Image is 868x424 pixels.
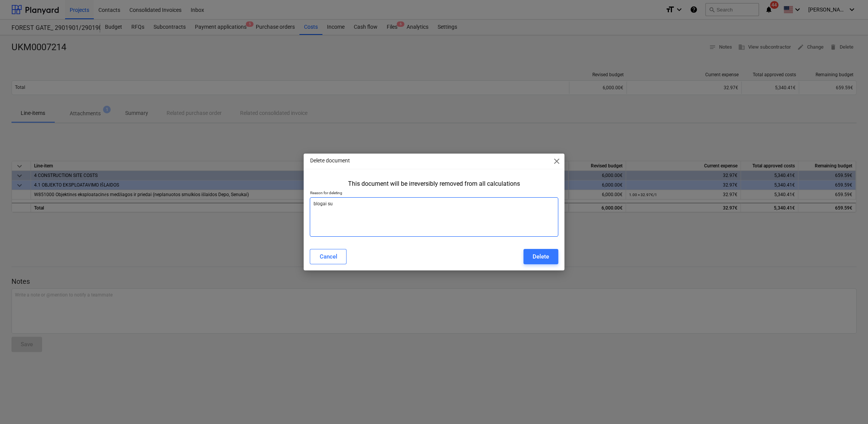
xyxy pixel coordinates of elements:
div: Delete [533,252,549,262]
div: Cancel [319,252,337,262]
p: Reason for deleting [310,190,558,197]
textarea: blogai su [310,197,558,237]
div: This document will be irreversibly removed from all calculations [348,180,520,187]
p: Delete document [310,157,350,165]
span: close [552,157,561,166]
iframe: Chat Widget [830,387,868,424]
button: Delete [523,249,558,264]
button: Cancel [310,249,347,264]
